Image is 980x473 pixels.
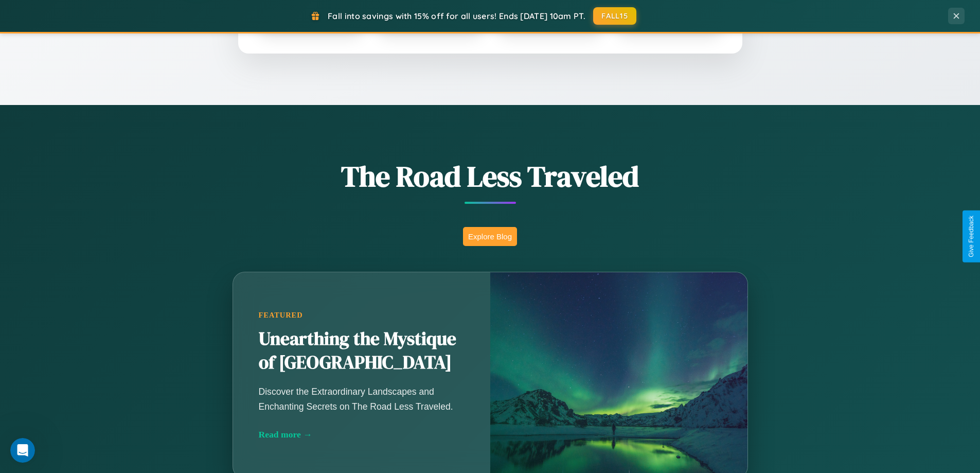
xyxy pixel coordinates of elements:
h2: Unearthing the Mystique of [GEOGRAPHIC_DATA] [259,327,465,375]
div: Read more → [259,429,465,440]
p: Discover the Extraordinary Landscapes and Enchanting Secrets on The Road Less Traveled. [259,384,465,413]
h1: The Road Less Traveled [182,156,799,196]
div: Featured [259,311,465,320]
span: Fall into savings with 15% off for all users! Ends [DATE] 10am PT. [328,11,585,21]
button: FALL15 [593,7,636,25]
div: Give Feedback [968,216,975,257]
button: Explore Blog [463,227,517,246]
iframe: Intercom live chat [10,438,35,463]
